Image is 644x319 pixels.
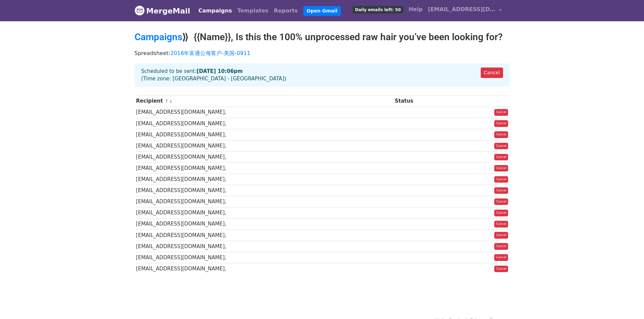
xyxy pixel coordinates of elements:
[494,131,508,138] a: Cancel
[135,207,393,218] td: [EMAIL_ADDRESS][DOMAIN_NAME],
[169,99,173,104] a: ↓
[135,152,393,163] td: [EMAIL_ADDRESS][DOMAIN_NAME],
[135,174,393,185] td: [EMAIL_ADDRESS][DOMAIN_NAME],
[406,3,425,16] a: Help
[393,96,453,107] th: Status
[197,68,243,74] strong: [DATE] 10:06pm
[135,252,393,263] td: [EMAIL_ADDRESS][DOMAIN_NAME],
[428,5,496,14] span: [EMAIL_ADDRESS][DOMAIN_NAME]
[494,243,508,250] a: Cancel
[135,163,393,174] td: [EMAIL_ADDRESS][DOMAIN_NAME],
[303,6,341,16] a: Open Gmail
[135,196,393,207] td: [EMAIL_ADDRESS][DOMAIN_NAME],
[135,63,510,87] div: Scheduled to be sent: (Time zone: [GEOGRAPHIC_DATA] - [GEOGRAPHIC_DATA])
[494,254,508,261] a: Cancel
[350,3,406,16] a: Daily emails left: 50
[494,120,508,127] a: Cancel
[135,118,393,129] td: [EMAIL_ADDRESS][DOMAIN_NAME],
[494,154,508,161] a: Cancel
[494,232,508,239] a: Cancel
[135,263,393,274] td: [EMAIL_ADDRESS][DOMAIN_NAME],
[494,198,508,205] a: Cancel
[494,210,508,216] a: Cancel
[494,187,508,194] a: Cancel
[135,241,393,252] td: [EMAIL_ADDRESS][DOMAIN_NAME],
[494,109,508,116] a: Cancel
[170,50,251,56] a: 2016年富通公海客户-美国-0911
[135,230,393,241] td: [EMAIL_ADDRESS][DOMAIN_NAME],
[353,6,403,14] span: Daily emails left: 50
[494,165,508,172] a: Cancel
[135,107,393,118] td: [EMAIL_ADDRESS][DOMAIN_NAME],
[271,4,301,18] a: Reports
[135,129,393,140] td: [EMAIL_ADDRESS][DOMAIN_NAME],
[135,31,182,43] a: Campaigns
[165,99,168,104] a: ↑
[135,96,393,107] th: Recipient
[481,68,503,78] a: Cancel
[135,218,393,230] td: [EMAIL_ADDRESS][DOMAIN_NAME],
[135,140,393,151] td: [EMAIL_ADDRESS][DOMAIN_NAME],
[135,185,393,196] td: [EMAIL_ADDRESS][DOMAIN_NAME],
[494,176,508,183] a: Cancel
[135,4,190,18] a: MergeMail
[494,266,508,272] a: Cancel
[235,4,271,18] a: Templates
[135,50,510,57] p: Spreadsheet:
[494,221,508,228] a: Cancel
[135,5,145,16] img: MergeMail logo
[196,4,235,18] a: Campaigns
[135,31,510,43] h2: ⟫ {{Name}}, Is this the 100% unprocessed raw hair you’ve been looking for?
[494,143,508,150] a: Cancel
[425,3,504,19] a: [EMAIL_ADDRESS][DOMAIN_NAME]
